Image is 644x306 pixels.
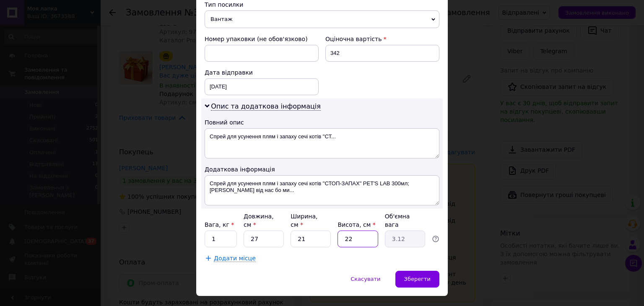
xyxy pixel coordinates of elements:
[205,68,319,77] div: Дата відправки
[291,213,317,228] label: Ширина, см
[205,221,234,228] label: Вага, кг
[338,221,375,228] label: Висота, см
[385,212,425,229] div: Об'ємна вага
[205,1,243,8] span: Тип посилки
[205,128,439,158] textarea: Спрей для усунення плям і запаху сечі котів "СТ...
[205,10,439,28] span: Вантаж
[404,276,431,282] span: Зберегти
[205,118,439,127] div: Повний опис
[244,213,274,228] label: Довжина, см
[214,255,256,262] span: Додати місце
[211,102,321,111] span: Опис та додаткова інформація
[205,165,439,174] div: Додаткова інформація
[205,35,319,43] div: Номер упаковки (не обов'язково)
[205,175,439,205] textarea: Спрей для усунення плям і запаху сечі котів "СТОП-ЗАПАХ" PET'S LAB 300мл; [PERSON_NAME] від нас б...
[325,35,439,43] div: Оціночна вартість
[351,276,380,282] span: Скасувати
